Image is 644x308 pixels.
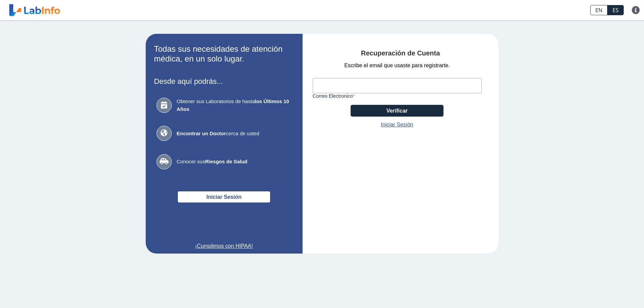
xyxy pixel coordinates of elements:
b: los Últimos 10 Años [177,98,289,112]
span: Conocer sus [177,158,292,166]
a: ¡Cumplimos con HIPAA! [154,242,294,250]
span: cerca de usted [177,130,292,138]
a: Iniciar Sesión [381,121,413,129]
a: ES [607,5,624,15]
label: Correo Electronico [313,93,482,99]
h3: Desde aquí podrás... [154,77,294,86]
a: EN [590,5,607,15]
b: Riesgos de Salud [205,159,247,164]
span: Escribe el email que usaste para registrarte. [344,62,450,70]
b: Encontrar un Doctor [177,131,226,136]
h2: Todas sus necesidades de atención médica, en un solo lugar. [154,44,294,64]
h4: Recuperación de Cuenta [313,49,488,57]
button: Iniciar Sesión [177,191,270,203]
span: Obtener sus Laboratorios de hasta [177,98,292,113]
button: Verificar [351,105,444,117]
